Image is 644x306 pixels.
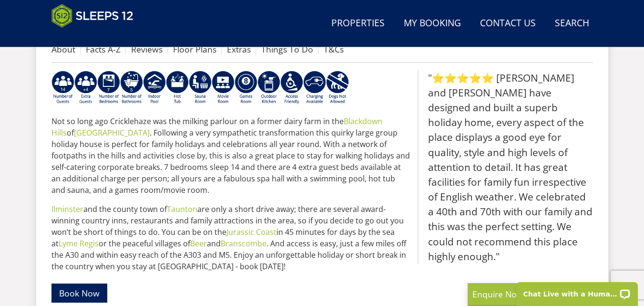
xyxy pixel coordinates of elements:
iframe: Customer reviews powered by Trustpilot [47,33,147,42]
img: AD_4nXfpvCopSjPgFbrTpZ4Gb7z5vnaH8jAbqJolZQMpS62V5cqRSJM9TeuVSL7bGYE6JfFcU1DuF4uSwvi9kHIO1tFmPipW4... [97,71,120,105]
img: AD_4nXcpX5uDwed6-YChlrI2BYOgXwgg3aqYHOhRm0XfZB-YtQW2NrmeCr45vGAfVKUq4uWnc59ZmEsEzoF5o39EWARlT1ewO... [166,71,189,105]
a: Beer [190,238,207,249]
img: AD_4nXe3VD57-M2p5iq4fHgs6WJFzKj8B0b3RcPFe5LKK9rgeZlFmFoaMJPsJOOJzc7Q6RMFEqsjIZ5qfEJu1txG3QLmI_2ZW... [280,71,303,105]
a: Things To Do [261,43,313,55]
a: Jurassic Coast [226,227,276,237]
a: Facts A-Z [86,43,121,55]
img: AD_4nXfTH09p_77QXgSCMRwRHt9uPNW8Va4Uit02IXPabNXDWzciDdevrPBrTCLz6v3P7E_ej9ytiKnaxPMKY2ysUWAwIMchf... [257,71,280,105]
p: and the county town of are only a short drive away; there are several award-winning country inns,... [51,203,410,272]
a: Ilminster [51,204,83,214]
a: Taunton [167,204,197,214]
a: T&Cs [324,43,344,55]
a: Blackdown Hills [51,116,382,138]
img: AD_4nXei2dp4L7_L8OvME76Xy1PUX32_NMHbHVSts-g-ZAVb8bILrMcUKZI2vRNdEqfWP017x6NFeUMZMqnp0JYknAB97-jDN... [143,71,166,105]
a: About [51,43,75,55]
img: AD_4nXcnT2OPG21WxYUhsl9q61n1KejP7Pk9ESVM9x9VetD-X_UXXoxAKaMRZGYNcSGiAsmGyKm0QlThER1osyFXNLmuYOVBV... [303,71,326,105]
a: Properties [327,13,388,34]
a: My Booking [400,13,465,34]
img: AD_4nXdrZMsjcYNLGsKuA84hRzvIbesVCpXJ0qqnwZoX5ch9Zjv73tWe4fnFRs2gJ9dSiUubhZXckSJX_mqrZBmYExREIfryF... [235,71,257,105]
a: Branscombe [221,238,266,249]
img: AD_4nXdxWG_VJzWvdcEgUAXGATx6wR9ALf-b3pO0Wv8JqPQicHBbIur_fycMGrCfvtJxUkL7_dC_Ih2A3VWjPzrEQCT_Y6-em... [120,71,143,105]
a: Lyme Regis [59,238,99,249]
a: Floor Plans [173,43,216,55]
img: AD_4nXdjbGEeivCGLLmyT_JEP7bTfXsjgyLfnLszUAQeQ4RcokDYHVBt5R8-zTDbAVICNoGv1Dwc3nsbUb1qR6CAkrbZUeZBN... [189,71,212,105]
img: AD_4nXfkFtrpaXUtUFzPNUuRY6lw1_AXVJtVz-U2ei5YX5aGQiUrqNXS9iwbJN5FWUDjNILFFLOXd6gEz37UJtgCcJbKwxVV0... [326,71,349,105]
a: Contact Us [476,13,540,34]
img: AD_4nXfP_KaKMqx0g0JgutHT0_zeYI8xfXvmwo0MsY3H4jkUzUYMTusOxEa3Skhnz4D7oQ6oXH13YSgM5tXXReEg6aaUXi7Eu... [74,71,97,105]
img: AD_4nXful-Fd_N7IaUezfVaozT31pL8dwNIF0Qrrqe13RrFw6n_jpsViquNpKCns0kxSZ7IzeFv_AThAwWsq12-Tbyj1odoZK... [51,71,74,105]
a: [GEOGRAPHIC_DATA] [74,127,150,138]
img: AD_4nXcMx2CE34V8zJUSEa4yj9Pppk-n32tBXeIdXm2A2oX1xZoj8zz1pCuMiQujsiKLZDhbHnQsaZvA37aEfuFKITYDwIrZv... [212,71,235,105]
iframe: LiveChat chat widget [510,276,644,306]
p: Not so long ago Cricklehaze was the milking parlour on a former dairy farm in the of . Following ... [51,116,410,196]
a: Reviews [131,43,163,55]
a: Extras [227,43,251,55]
a: Book Now [51,284,107,302]
img: Sleeps 12 [51,4,133,28]
blockquote: "⭐⭐⭐⭐⭐ [PERSON_NAME] and [PERSON_NAME] have designed and built a superb holiday home, every aspec... [418,71,593,264]
a: Search [551,13,593,34]
p: Enquire Now [472,288,615,300]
